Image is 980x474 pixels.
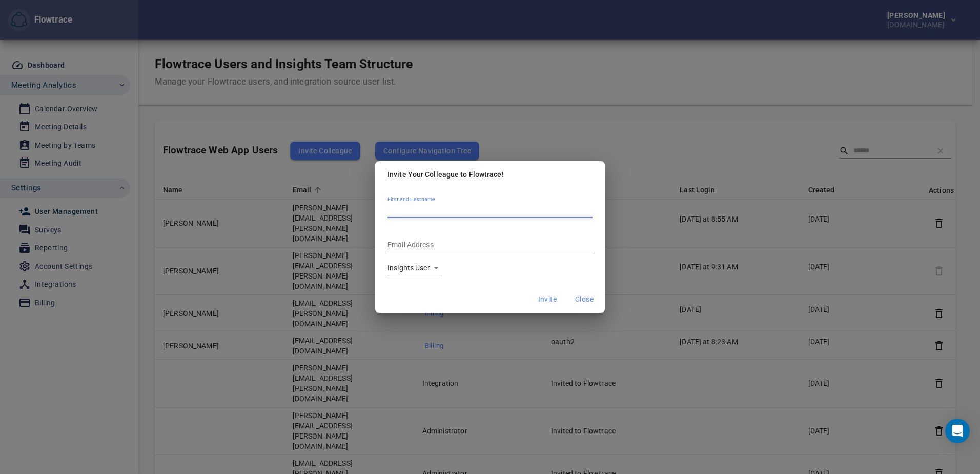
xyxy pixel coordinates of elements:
[538,293,557,306] span: Invite
[945,419,970,443] div: Open Intercom Messenger
[531,290,564,309] button: Invite
[387,261,442,276] div: Insights User
[387,197,435,203] label: First and Lastname
[568,290,601,309] button: Close
[387,169,593,180] h2: Invite Your Colleague to Flowtrace!
[575,293,594,306] span: Close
